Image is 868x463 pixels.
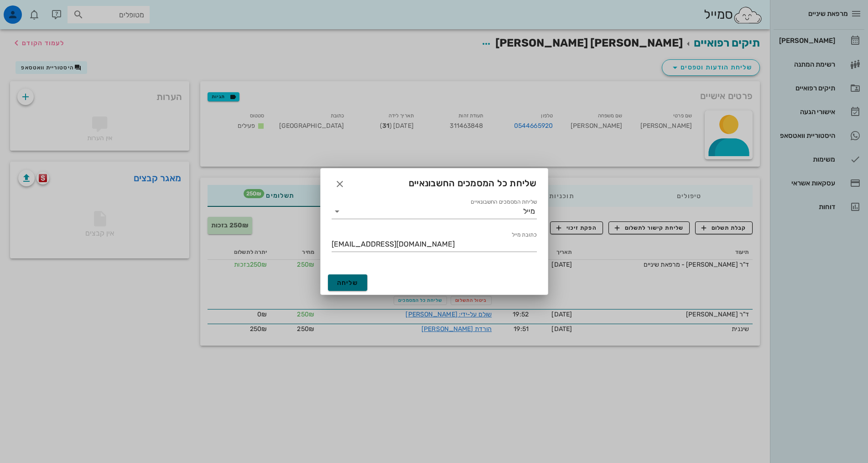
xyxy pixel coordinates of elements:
[328,274,368,291] button: שליחה
[523,207,535,216] div: מייל
[337,279,359,287] span: שליחה
[332,204,537,219] div: שליחת המסמכים החשבונאייםמייל
[409,176,537,190] span: שליחת כל המסמכים החשבונאיים
[511,231,537,238] label: כתובת מייל
[471,199,537,205] label: שליחת המסמכים החשבונאיים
